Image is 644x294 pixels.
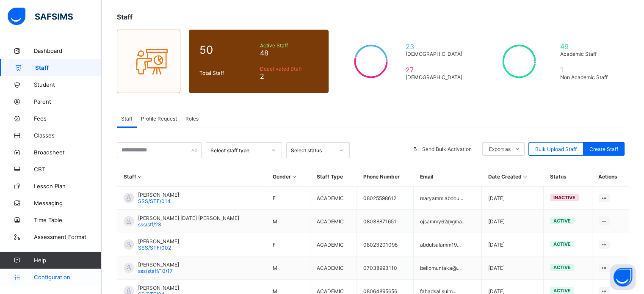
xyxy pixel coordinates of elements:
[482,233,544,256] td: [DATE]
[34,217,102,223] span: Time Table
[482,187,544,210] td: [DATE]
[357,187,414,210] td: 08025598612
[482,256,544,280] td: [DATE]
[553,264,571,270] span: active
[310,210,357,233] td: ACADEMIC
[34,47,102,54] span: Dashboard
[34,98,102,105] span: Parent
[357,167,414,187] th: Phone Number
[138,221,161,228] span: sss/stf/23
[592,167,629,187] th: Actions
[266,210,310,233] td: M
[260,66,318,72] span: Deactivated Staff
[138,261,179,268] span: [PERSON_NAME]
[34,200,102,206] span: Messaging
[185,115,199,122] span: Roles
[138,268,173,274] span: sss/staff/10/17
[260,72,318,80] span: 2
[138,285,179,291] span: [PERSON_NAME]
[34,274,101,280] span: Configuration
[406,51,466,57] span: [DEMOGRAPHIC_DATA]
[199,43,256,56] span: 50
[406,66,466,74] span: 27
[560,51,614,57] span: Academic Staff
[310,233,357,256] td: ACADEMIC
[136,173,144,180] i: Sort in Ascending Order
[553,218,571,224] span: active
[197,68,258,78] div: Total Staff
[8,8,73,25] img: safsims
[414,187,482,210] td: maryamm.abdou...
[310,256,357,280] td: ACADEMIC
[266,187,310,210] td: F
[35,64,102,71] span: Staff
[357,233,414,256] td: 08023201098
[414,167,482,187] th: Email
[543,167,592,187] th: Status
[310,167,357,187] th: Staff Type
[117,167,266,187] th: Staff
[406,42,466,51] span: 23
[482,210,544,233] td: [DATE]
[141,115,177,122] span: Profile Request
[589,146,618,152] span: Create Staff
[138,245,171,251] span: SSS/STF/002
[117,13,133,21] span: Staff
[535,146,577,152] span: Bulk Upload Staff
[260,42,318,49] span: Active Staff
[266,256,310,280] td: M
[266,233,310,256] td: F
[357,210,414,233] td: 08038871651
[414,210,482,233] td: ojsammy62@gma...
[560,42,614,51] span: 49
[414,256,482,280] td: bellomuntaka@...
[610,264,636,290] button: Open asap
[138,192,179,198] span: [PERSON_NAME]
[34,149,102,156] span: Broadsheet
[121,115,133,122] span: Staff
[522,173,529,180] i: Sort in Ascending Order
[138,215,239,221] span: [PERSON_NAME] [DATE] [PERSON_NAME]
[482,167,544,187] th: Date Created
[560,74,614,80] span: Non Academic Staff
[414,233,482,256] td: abdulsalamm19...
[34,257,101,264] span: Help
[489,146,511,152] span: Export as
[406,74,466,80] span: [DEMOGRAPHIC_DATA]
[291,173,298,180] i: Sort in Ascending Order
[34,234,102,240] span: Assessment Format
[34,166,102,173] span: CBT
[138,198,171,204] span: SSS/STF/014
[266,167,310,187] th: Gender
[138,238,179,245] span: [PERSON_NAME]
[357,256,414,280] td: 07038993110
[34,81,102,88] span: Student
[553,288,571,294] span: active
[560,66,614,74] span: 1
[34,183,102,190] span: Lesson Plan
[553,195,575,201] span: inactive
[310,187,357,210] td: ACADEMIC
[553,241,571,247] span: active
[260,49,318,57] span: 48
[210,147,266,154] div: Select staff type
[34,115,102,122] span: Fees
[422,146,472,152] span: Send Bulk Activation
[34,132,102,139] span: Classes
[291,147,334,154] div: Select status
